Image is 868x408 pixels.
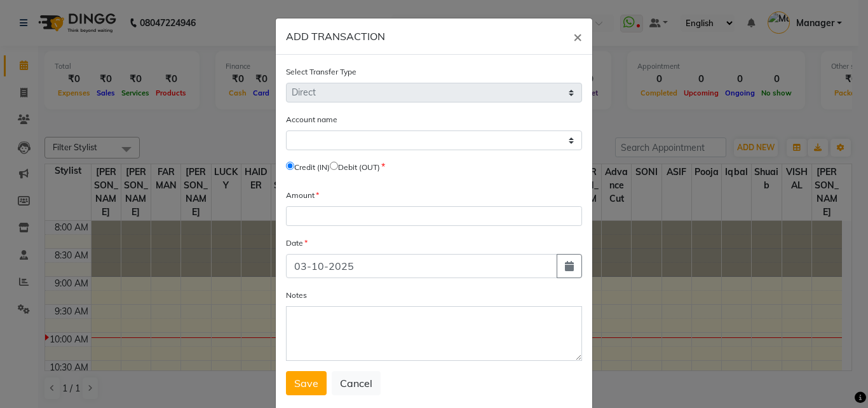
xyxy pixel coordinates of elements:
[286,190,319,201] label: Amount
[286,290,307,301] label: Notes
[286,29,385,44] h6: ADD TRANSACTION
[286,237,308,249] label: Date
[286,371,327,395] button: Save
[286,66,356,78] label: Select Transfer Type
[338,162,380,173] label: Debit (OUT)
[294,377,318,390] span: Save
[563,18,592,54] button: Close
[294,162,330,173] label: Credit (IN)
[286,114,337,125] label: Account name
[573,27,582,46] span: ×
[332,371,381,395] button: Cancel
